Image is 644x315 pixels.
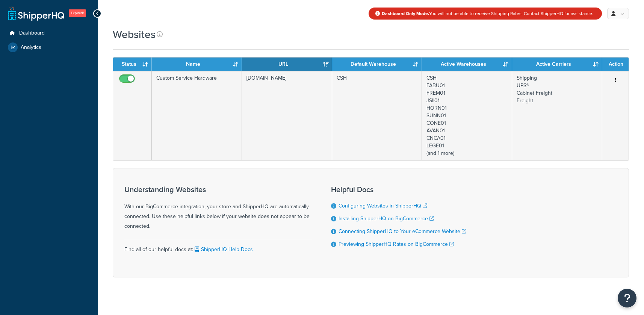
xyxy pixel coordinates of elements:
[6,26,92,40] a: Dashboard
[512,58,602,71] th: Active Carriers: activate to sort column ascending
[242,58,332,71] th: URL: activate to sort column ascending
[21,44,41,51] span: Analytics
[332,71,422,160] td: CSH
[152,58,242,71] th: Name: activate to sort column ascending
[382,10,593,17] span: You will not be able to receive Shipping Rates. Contact ShipperHQ for assistance.
[193,245,253,253] a: ShipperHQ Help Docs
[331,185,466,194] h3: Helpful Docs
[512,71,602,160] td: Shipping UPS® Cabinet Freight Freight
[152,71,242,160] td: Custom Service Hardware
[113,58,152,71] th: Status: activate to sort column ascending
[124,239,312,254] div: Find all of our helpful docs at:
[113,27,156,42] h1: Websites
[8,6,64,21] a: ShipperHQ Home
[618,289,636,307] button: Open Resource Center
[382,10,429,17] strong: Dashboard Only Mode.
[6,41,92,54] a: Analytics
[339,202,427,210] a: Configuring Websites in ShipperHQ
[422,71,512,160] td: CSH FABU01 FREM01 JSII01 HORN01 SUNN01 CONE01 AVAN01 CNCA01 LEGE01 (and 1 more)
[332,58,422,71] th: Default Warehouse: activate to sort column ascending
[124,185,312,231] div: With our BigCommerce integration, your store and ShipperHQ are automatically connected. Use these...
[69,9,86,17] span: Expired!
[339,215,434,223] a: Installing ShipperHQ on BigCommerce
[602,58,629,71] th: Action
[339,240,454,248] a: Previewing ShipperHQ Rates on BigCommerce
[422,58,512,71] th: Active Warehouses: activate to sort column ascending
[242,71,332,160] td: [DOMAIN_NAME]
[124,185,312,194] h3: Understanding Websites
[19,30,45,36] span: Dashboard
[339,227,466,235] a: Connecting ShipperHQ to Your eCommerce Website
